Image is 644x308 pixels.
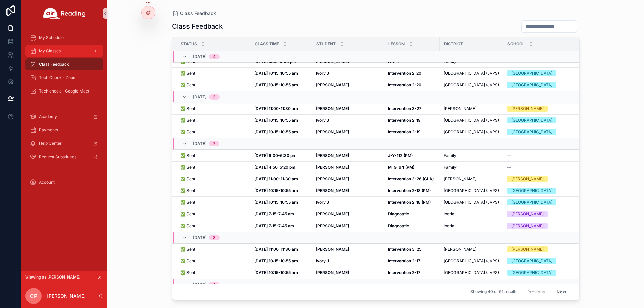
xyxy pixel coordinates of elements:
strong: [PERSON_NAME] [316,153,349,158]
a: [GEOGRAPHIC_DATA] [507,188,581,194]
a: ✅ Sent [180,176,246,182]
div: [PERSON_NAME] [511,176,544,182]
a: [GEOGRAPHIC_DATA] (JVPS) [444,200,499,205]
a: [DATE] 11:00-11:30 am [254,176,308,182]
a: -- [507,153,581,158]
span: [GEOGRAPHIC_DATA] (JVPS) [444,188,499,193]
span: ✅ Sent [180,211,195,217]
span: ✅ Sent [180,247,195,252]
a: [PERSON_NAME] [507,223,581,229]
a: Payments [25,124,103,136]
a: [PERSON_NAME] [316,106,380,111]
div: scrollable content [21,27,107,197]
span: ✅ Sent [180,258,195,264]
div: 3 [213,94,216,100]
a: [PERSON_NAME] [444,176,499,182]
span: ✅ Sent [180,153,195,158]
strong: Intervention 2-20 [388,82,421,87]
a: [DATE] 11:00-11:30 am [254,247,308,252]
span: Payments [39,127,58,133]
a: [DATE] 6:00-6:30 pm [254,153,308,158]
strong: Intervention 3-27 [388,106,421,111]
a: [GEOGRAPHIC_DATA] (JVPS) [444,258,499,264]
span: ✅ Sent [180,176,195,182]
span: [GEOGRAPHIC_DATA] (JVPS) [444,270,499,275]
span: Account [39,180,55,185]
div: 3 [213,235,216,240]
a: [PERSON_NAME] [316,176,380,182]
a: [GEOGRAPHIC_DATA] (JVPS) [444,71,499,76]
strong: [DATE] 10:15-10:55 am [254,188,298,193]
span: Iberia [444,223,454,229]
div: [GEOGRAPHIC_DATA] [511,117,552,123]
a: [PERSON_NAME] [316,129,380,135]
a: [PERSON_NAME] [316,165,380,170]
span: Help Center [39,141,62,146]
a: Intervention 2-19 [388,129,436,135]
span: [PERSON_NAME] [444,106,476,111]
div: [PERSON_NAME] [511,211,544,217]
a: ✅ Sent [180,106,246,111]
a: ✅ Sent [180,211,246,217]
a: Iberia [444,211,499,217]
span: Tech Check - Zoom [39,75,77,80]
a: -- [507,165,581,170]
a: ✅ Sent [180,153,246,158]
a: Ivory J [316,71,380,76]
a: [PERSON_NAME] [444,106,499,111]
span: Class Time [255,41,279,47]
div: [GEOGRAPHIC_DATA] [511,270,552,276]
span: Student [316,41,336,47]
strong: M-G-64 (PM) [388,165,414,170]
strong: [PERSON_NAME] [316,82,349,87]
a: ✅ Sent [180,200,246,205]
a: [GEOGRAPHIC_DATA] [507,270,581,276]
a: J-Y-112 (PM) [388,153,436,158]
a: [GEOGRAPHIC_DATA] [507,129,581,135]
a: [GEOGRAPHIC_DATA] [507,199,581,205]
strong: [DATE] 7:15-7:45 am [254,211,294,217]
strong: Intervention 2-19 [388,129,421,134]
div: [PERSON_NAME] [511,246,544,252]
a: [GEOGRAPHIC_DATA] (JVPS) [444,82,499,88]
strong: [PERSON_NAME] [316,165,349,170]
a: Intervention 2-20 [388,71,436,76]
a: [DATE] 10:15-10:55 am [254,82,308,88]
span: [DATE] [193,94,206,100]
a: [GEOGRAPHIC_DATA] (JVPS) [444,118,499,123]
a: Ivory J [316,258,380,264]
a: [PERSON_NAME] [316,82,380,88]
a: [PERSON_NAME] [507,176,581,182]
span: Academy [39,114,57,119]
span: [DATE] [193,54,206,59]
button: Next [552,287,571,297]
a: ✅ Sent [180,258,246,264]
a: [GEOGRAPHIC_DATA] [507,82,581,88]
strong: [DATE] 10:15-10:55 am [254,270,298,275]
a: Class Feedback [25,58,103,70]
div: [GEOGRAPHIC_DATA] [511,82,552,88]
a: ✅ Sent [180,71,246,76]
strong: Intervention 3-25 [388,247,421,252]
div: 4 [213,282,216,287]
a: Tech check - Google Meet [25,85,103,97]
strong: [DATE] 7:15-7:45 am [254,223,294,228]
a: [DATE] 10:15-10:55 am [254,129,308,135]
a: ✅ Sent [180,118,246,123]
a: [PERSON_NAME] [316,188,380,193]
a: [DATE] 4:50-5:20 pm [254,165,308,170]
a: [PERSON_NAME] [316,247,380,252]
a: ✅ Sent [180,247,246,252]
a: Intervention 3-26 (GLA) [388,176,436,182]
span: -- [507,165,511,170]
strong: [DATE] 10:15-10:55 am [254,71,298,76]
a: Class Feedback [172,10,216,17]
strong: Diagnostic [388,223,409,228]
a: [PERSON_NAME] [316,153,380,158]
span: Lesson [388,41,405,47]
a: [GEOGRAPHIC_DATA] (JVPS) [444,129,499,135]
a: ✅ Sent [180,223,246,229]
